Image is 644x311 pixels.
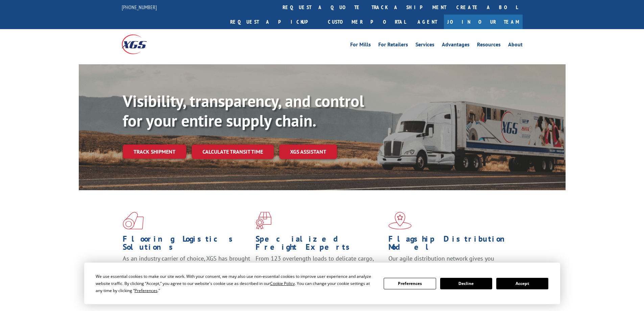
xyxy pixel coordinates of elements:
[96,273,376,294] div: We use essential cookies to make our site work. With your consent, we may also use non-essential ...
[411,15,444,29] a: Agent
[442,42,470,49] a: Advantages
[388,235,516,254] h1: Flagship Distribution Model
[123,235,251,254] h1: Flooring Logistics Solutions
[123,212,144,229] img: xgs-icon-total-supply-chain-intelligence-red
[256,212,271,229] img: xgs-icon-focused-on-flooring-red
[225,15,323,29] a: Request a pickup
[123,90,364,131] b: Visibility, transparency, and control for your entire supply chain.
[477,42,501,49] a: Resources
[279,145,337,159] a: XGS ASSISTANT
[123,145,186,159] a: Track shipment
[388,254,513,270] span: Our agile distribution network gives you nationwide inventory management on demand.
[350,42,371,49] a: For Mills
[135,288,158,293] span: Preferences
[256,235,383,254] h1: Specialized Freight Experts
[192,145,274,159] a: Calculate transit time
[122,4,157,10] a: [PHONE_NUMBER]
[415,42,434,49] a: Services
[444,15,523,29] a: Join Our Team
[388,212,412,229] img: xgs-icon-flagship-distribution-model-red
[84,263,560,304] div: Cookie Consent Prompt
[440,278,492,289] button: Decline
[323,15,411,29] a: Customer Portal
[123,254,250,279] span: As an industry carrier of choice, XGS has brought innovation and dedication to flooring logistics...
[496,278,548,289] button: Accept
[270,281,295,286] span: Cookie Policy
[384,278,436,289] button: Preferences
[256,254,383,285] p: From 123 overlength loads to delicate cargo, our experienced staff knows the best way to move you...
[508,42,523,49] a: About
[378,42,408,49] a: For Retailers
